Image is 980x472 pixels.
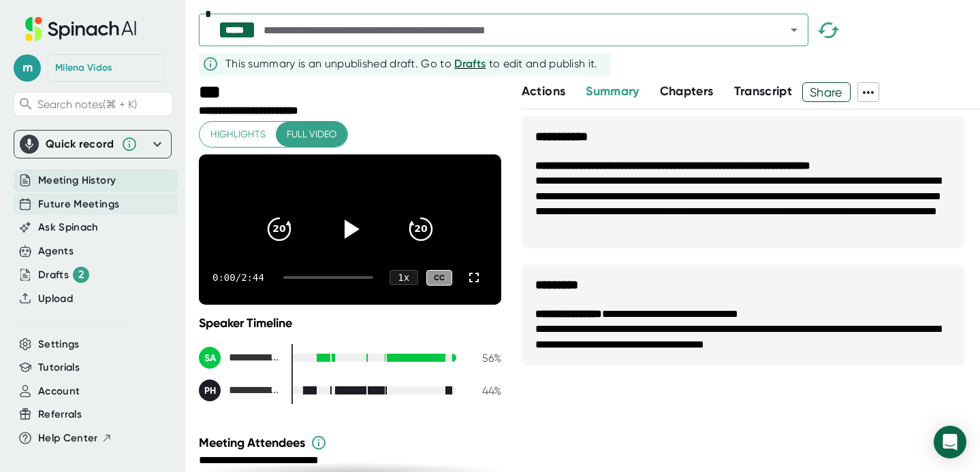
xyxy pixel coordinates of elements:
div: Speaker Timeline [199,316,501,331]
button: Open [785,20,804,39]
button: Actions [522,82,565,101]
button: Drafts [454,56,486,72]
div: SA [199,347,221,369]
span: m [14,54,41,82]
button: Transcript [734,82,793,101]
div: Milena Vidos [55,62,112,74]
span: Share [803,80,850,104]
div: Sarah Ansboury [199,347,281,369]
span: Chapters [660,84,714,99]
button: Help Center [38,431,112,446]
div: CC [426,270,452,286]
span: Help Center [38,431,98,446]
button: Full video [276,122,347,147]
button: Highlights [200,122,276,147]
div: PH [199,380,221,401]
span: Actions [522,84,565,99]
span: Transcript [734,84,793,99]
div: Quick record [20,131,165,158]
button: Meeting History [38,173,116,188]
div: 56 % [467,352,501,365]
div: Quick record [46,137,114,151]
div: 2 [73,267,89,283]
div: Open Intercom Messenger [934,426,966,458]
button: Ask Spinach [38,220,99,235]
span: Summary [586,84,639,99]
div: Drafts [38,267,89,283]
button: Account [38,384,80,399]
button: Tutorials [38,360,80,375]
div: Peter Hurley [199,380,281,401]
span: Full video [287,126,336,143]
span: Drafts [454,57,486,70]
div: 44 % [467,384,501,397]
button: Share [802,82,851,102]
button: Drafts 2 [38,267,89,283]
button: Referrals [38,407,82,422]
button: Chapters [660,82,714,101]
div: 0:00 / 2:44 [212,272,267,283]
div: Meeting Attendees [199,435,505,451]
div: 1 x [390,270,418,285]
button: Agents [38,243,74,259]
button: Summary [586,82,639,101]
span: Highlights [210,126,266,143]
button: Upload [38,291,73,307]
div: This summary is an unpublished draft. Go to to edit and publish it. [225,56,598,72]
button: Settings [38,337,80,352]
span: Search notes (⌘ + K) [37,98,137,111]
button: Future Meetings [38,197,119,212]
